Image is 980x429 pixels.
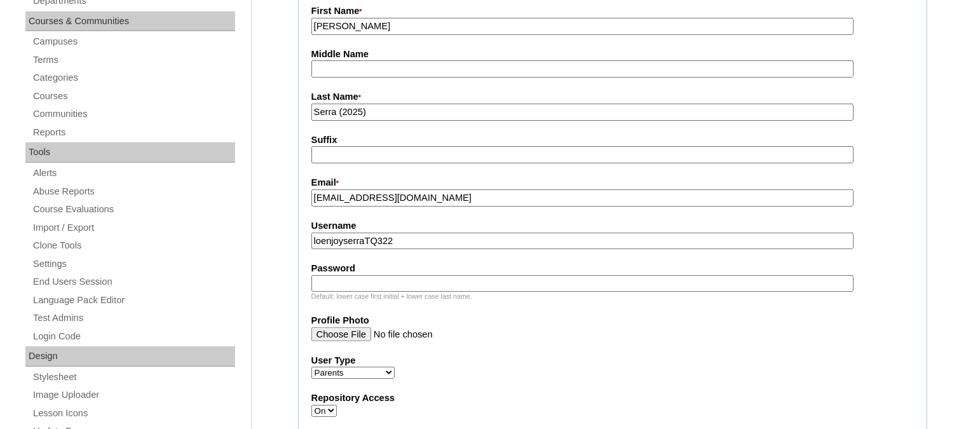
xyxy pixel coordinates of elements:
a: Alerts [32,165,235,181]
a: Lesson Icons [32,405,235,421]
div: Courses & Communities [25,11,235,32]
a: Settings [32,256,235,272]
div: Design [25,346,235,367]
label: Suffix [311,133,914,147]
label: Profile Photo [311,314,914,327]
label: First Name [311,4,914,18]
a: Image Uploader [32,387,235,403]
a: Categories [32,70,235,86]
label: Password [311,262,914,275]
label: Last Name [311,90,914,104]
label: Repository Access [311,392,914,405]
div: Default: lower case first initial + lower case last name. [311,292,914,301]
a: End Users Session [32,274,235,290]
label: Email [311,176,914,190]
a: Courses [32,88,235,104]
a: Course Evaluations [32,201,235,217]
a: Login Code [32,329,235,344]
a: Communities [32,106,235,122]
a: Campuses [32,34,235,50]
a: Stylesheet [32,369,235,385]
a: Clone Tools [32,238,235,254]
a: Test Admins [32,310,235,326]
label: Middle Name [311,48,914,61]
a: Reports [32,125,235,140]
a: Import / Export [32,220,235,236]
label: User Type [311,354,914,367]
a: Terms [32,52,235,68]
a: Language Pack Editor [32,292,235,308]
label: Username [311,219,914,233]
div: Tools [25,142,235,163]
a: Abuse Reports [32,184,235,200]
